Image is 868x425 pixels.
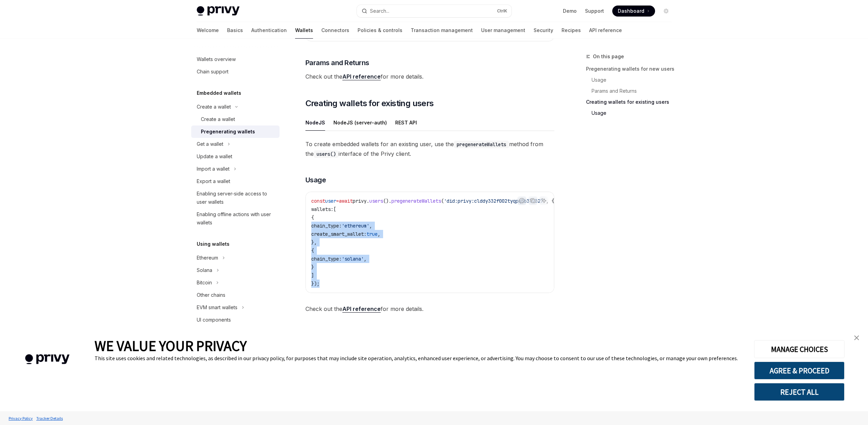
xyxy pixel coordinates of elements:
div: Solana [197,266,212,274]
img: close banner [854,335,859,340]
span: , [364,256,367,262]
span: } [311,264,314,270]
a: Support [585,8,604,14]
span: pregenerateWallets [391,198,441,204]
a: API reference [342,305,381,313]
a: Enabling server-side access to user wallets [191,188,280,208]
span: [ [333,206,336,212]
a: Enabling offline actions with user wallets [191,208,280,229]
div: NodeJS [305,114,325,131]
span: On this page [593,52,624,61]
button: Toggle dark mode [661,6,672,17]
span: 'ethereum' [342,223,369,229]
div: EVM smart wallets [197,303,237,312]
a: Creating wallets for existing users [586,97,677,108]
a: Recipes [562,22,581,39]
span: Ctrl K [497,8,507,14]
a: Welcome [197,22,219,39]
span: Creating wallets for existing users [305,98,434,109]
button: Toggle Import a wallet section [191,163,280,175]
a: Params and Returns [586,85,677,97]
a: Authentication [251,22,287,39]
a: Pregenerating wallets [191,125,280,138]
span: users [369,198,383,204]
h5: Embedded wallets [197,89,241,97]
a: Transaction management [411,22,473,39]
span: Check out the for more details. [305,304,554,314]
button: REJECT ALL [754,383,845,401]
span: }, [311,239,317,245]
button: Copy the contents from the code block [528,196,537,205]
div: Get a wallet [197,140,223,148]
button: AGREE & PROCEED [754,362,845,380]
button: Toggle Get a wallet section [191,138,280,150]
div: Search... [370,7,389,15]
span: 'did:privy:clddy332f002tyqpq3b3lv327' [444,198,546,204]
span: true [367,231,378,237]
a: Wallets overview [191,53,280,65]
span: (). [383,198,391,204]
div: Other chains [197,291,225,299]
a: Tracker Details [35,412,65,424]
a: API reference [589,22,622,39]
button: Toggle Solana section [191,264,280,276]
span: chain_type: [311,223,342,229]
span: , { [546,198,554,204]
div: Chain support [197,68,228,76]
span: ( [441,198,444,204]
div: Enabling server-side access to user wallets [197,190,275,206]
span: ] [311,272,314,279]
span: Params and Returns [305,58,369,68]
div: Import a wallet [197,165,230,173]
div: Bitcoin [197,279,212,287]
span: { [311,214,314,221]
span: 'solana' [342,256,364,262]
span: const [311,198,325,204]
a: Create a wallet [191,113,280,125]
div: Create a wallet [197,103,231,111]
span: }); [311,281,320,287]
span: privy [353,198,367,204]
div: Create a wallet [201,115,235,123]
a: close banner [850,331,864,345]
a: Other chains [191,289,280,301]
span: { [311,247,314,254]
a: Pregenerating wallets for new users [586,63,677,74]
button: MANAGE CHOICES [754,340,845,358]
a: Export a wallet [191,175,280,188]
a: Wallets [295,22,313,39]
code: users() [314,150,339,158]
div: Ethereum [197,254,218,262]
a: Connectors [321,22,349,39]
span: WE VALUE YOUR PRIVACY [95,337,247,355]
a: Dashboard [612,6,655,17]
span: = [336,198,339,204]
div: Enabling offline actions with user wallets [197,210,275,227]
span: Dashboard [618,8,644,14]
span: user [325,198,336,204]
button: Toggle Create a wallet section [191,101,280,113]
span: , [378,231,380,237]
button: Report incorrect code [517,196,526,205]
a: User management [481,22,525,39]
span: Usage [305,175,326,185]
button: Toggle EVM smart wallets section [191,301,280,314]
a: Usage [586,108,677,119]
img: light logo [197,6,240,16]
a: Security [534,22,553,39]
span: wallets: [311,206,333,212]
code: pregenerateWallets [454,141,509,148]
div: This site uses cookies and related technologies, as described in our privacy policy, for purposes... [95,355,744,362]
div: REST API [395,114,417,131]
a: Usage [586,74,677,85]
a: Privacy Policy [7,412,35,424]
button: Toggle Ethereum section [191,252,280,264]
div: Wallets overview [197,55,236,63]
a: UI components [191,314,280,326]
a: API reference [342,73,381,80]
button: Ask AI [539,196,548,205]
div: Update a wallet [197,152,232,161]
a: Update a wallet [191,150,280,163]
span: Check out the for more details. [305,72,554,81]
span: chain_type: [311,256,342,262]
